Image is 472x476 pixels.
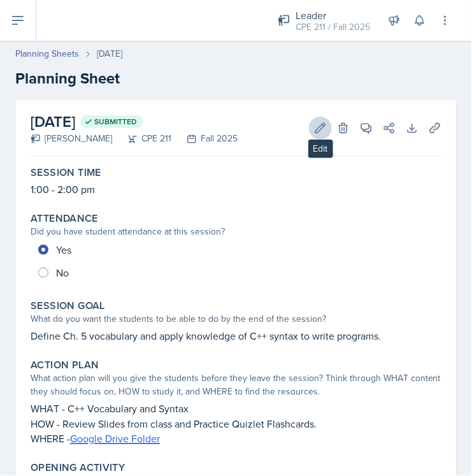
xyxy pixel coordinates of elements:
p: WHERE - [31,431,441,447]
div: [PERSON_NAME] [31,132,112,145]
a: Google Drive Folder [70,432,160,446]
p: WHAT - C++ Vocabulary and Syntax [31,401,441,416]
div: [DATE] [97,47,122,61]
label: Opening Activity [31,462,125,475]
div: Leader [296,8,370,23]
p: HOW - Review Slides from class and Practice Quizlet Flashcards. [31,416,441,431]
a: Planning Sheets [15,47,79,61]
div: Did you have student attendance at this session? [31,225,441,238]
label: Session Time [31,166,101,179]
div: CPE 211 / Fall 2025 [296,20,370,34]
h2: Planning Sheet [15,67,457,90]
button: Edit [309,117,332,140]
label: Attendance [31,212,98,225]
div: CPE 211 [112,132,171,145]
p: 1:00 - 2:00 pm [31,182,441,197]
div: What do you want the students to be able to do by the end of the session? [31,312,441,326]
div: Fall 2025 [171,132,238,145]
p: Define Ch. 5 vocabulary and apply knowledge of C++ syntax to write programs. [31,328,441,343]
label: Session Goal [31,299,105,312]
div: What action plan will you give the students before they leave the session? Think through WHAT con... [31,371,441,398]
span: Submitted [94,117,137,127]
h2: [DATE] [31,110,238,133]
label: Action Plan [31,359,99,371]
